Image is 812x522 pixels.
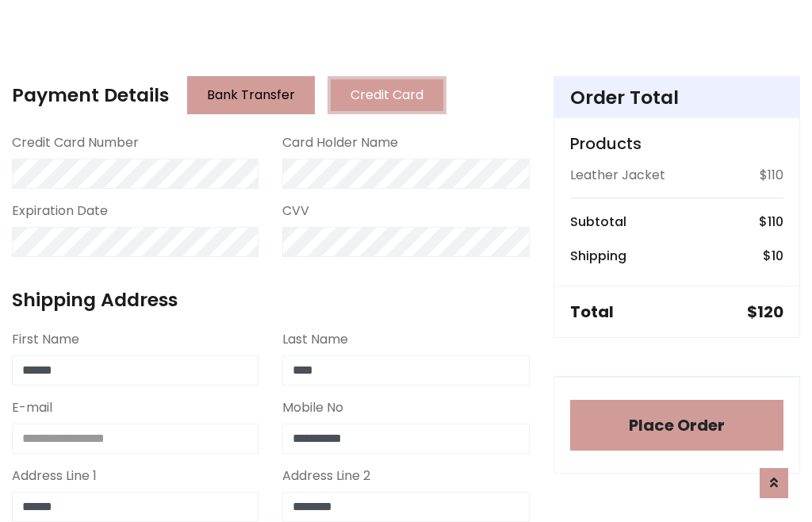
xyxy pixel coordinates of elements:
[282,466,370,486] label: Address Line 2
[282,330,348,349] label: Last Name
[282,202,309,221] label: CVV
[12,84,169,106] h4: Payment Details
[759,214,783,229] h6: $
[327,76,446,114] button: Credit Card
[570,214,626,229] h6: Subtotal
[760,166,783,185] p: $110
[570,302,614,321] h5: Total
[12,289,530,311] h4: Shipping Address
[12,330,79,349] label: First Name
[757,301,783,323] span: 120
[187,76,315,114] button: Bank Transfer
[282,398,343,417] label: Mobile No
[282,133,398,152] label: Card Holder Name
[570,166,665,185] p: Leather Jacket
[12,466,97,486] label: Address Line 1
[768,213,783,231] span: 110
[570,134,783,153] h5: Products
[747,302,783,321] h5: $
[772,247,783,265] span: 10
[570,248,626,263] h6: Shipping
[570,86,783,109] h4: Order Total
[570,400,783,451] button: Place Order
[12,202,108,221] label: Expiration Date
[763,248,783,263] h6: $
[12,398,52,417] label: E-mail
[12,133,139,152] label: Credit Card Number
